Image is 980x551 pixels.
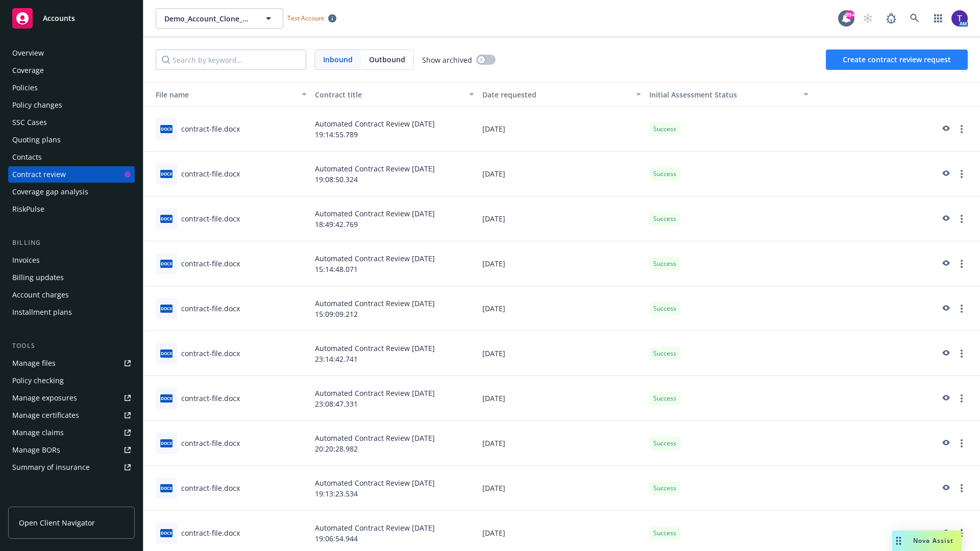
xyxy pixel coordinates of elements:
[845,10,854,19] div: 99+
[8,304,135,320] a: Installment plans
[8,97,135,113] a: Policy changes
[955,213,968,225] a: more
[653,259,676,268] span: Success
[311,466,478,511] div: Automated Contract Review [DATE] 19:13:23.534
[955,527,968,539] a: more
[653,124,676,134] span: Success
[160,394,173,402] span: docx
[12,372,64,389] div: Policy checking
[160,215,173,222] span: docx
[892,531,962,551] button: Nova Assist
[311,107,478,152] div: Automated Contract Review [DATE] 19:14:55.789
[181,303,240,314] div: contract-file.docx
[369,54,405,65] span: Outbound
[311,376,478,421] div: Automated Contract Review [DATE] 23:08:47.331
[881,8,901,29] a: Report a Bug
[148,89,296,100] div: Toggle SortBy
[653,439,676,448] span: Success
[181,168,240,179] div: contract-file.docx
[8,149,135,165] a: Contacts
[12,80,38,96] div: Policies
[478,421,646,466] div: [DATE]
[478,241,646,286] div: [DATE]
[12,97,62,113] div: Policy changes
[12,166,66,183] div: Contract review
[8,390,135,406] a: Manage exposures
[904,8,925,29] a: Search
[160,484,173,492] span: docx
[8,62,135,79] a: Coverage
[939,347,951,360] a: preview
[12,424,64,441] div: Manage claims
[12,355,56,371] div: Manage files
[311,241,478,286] div: Automated Contract Review [DATE] 15:14:48.071
[12,390,77,406] div: Manage exposures
[181,123,240,134] div: contract-file.docx
[843,55,951,64] span: Create contract review request
[156,8,283,29] button: Demo_Account_Clone_QA_CR_Tests_Prospect
[164,13,253,24] span: Demo_Account_Clone_QA_CR_Tests_Prospect
[311,331,478,376] div: Automated Contract Review [DATE] 23:14:42.741
[478,331,646,376] div: [DATE]
[8,238,135,248] div: Billing
[160,529,173,537] span: docx
[19,517,95,528] span: Open Client Navigator
[8,372,135,389] a: Policy checking
[160,125,173,133] span: docx
[12,114,47,131] div: SSC Cases
[160,439,173,447] span: docx
[826,49,968,70] button: Create contract review request
[939,303,951,315] a: preview
[939,437,951,449] a: preview
[8,45,135,61] a: Overview
[181,213,240,224] div: contract-file.docx
[12,442,60,458] div: Manage BORs
[955,303,968,315] a: more
[181,348,240,359] div: contract-file.docx
[955,168,968,180] a: more
[12,45,44,61] div: Overview
[43,14,75,22] span: Accounts
[148,89,296,100] div: File name
[8,459,135,475] a: Summary of insurance
[12,407,79,423] div: Manage certificates
[939,392,951,405] a: preview
[12,149,42,165] div: Contacts
[8,269,135,286] a: Billing updates
[955,482,968,494] a: more
[8,252,135,268] a: Invoices
[478,196,646,241] div: [DATE]
[653,304,676,313] span: Success
[8,355,135,371] a: Manage files
[653,349,676,358] span: Success
[8,114,135,131] a: SSC Cases
[12,252,40,268] div: Invoices
[857,8,878,29] a: Start snowing
[478,466,646,511] div: [DATE]
[955,123,968,135] a: more
[939,482,951,494] a: preview
[478,376,646,421] div: [DATE]
[939,213,951,225] a: preview
[955,347,968,360] a: more
[311,152,478,196] div: Automated Contract Review [DATE] 19:08:50.324
[913,536,953,545] span: Nova Assist
[156,49,306,70] input: Search by keyword...
[315,50,361,69] span: Inbound
[160,170,173,178] span: docx
[892,531,905,551] div: Drag to move
[323,54,353,65] span: Inbound
[160,305,173,312] span: docx
[181,393,240,404] div: contract-file.docx
[649,90,737,99] span: Initial Assessment Status
[8,4,135,33] a: Accounts
[649,89,797,100] div: Toggle SortBy
[311,421,478,466] div: Automated Contract Review [DATE] 20:20:28.982
[653,529,676,538] span: Success
[8,184,135,200] a: Coverage gap analysis
[12,287,69,303] div: Account charges
[478,107,646,152] div: [DATE]
[939,168,951,180] a: preview
[653,394,676,403] span: Success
